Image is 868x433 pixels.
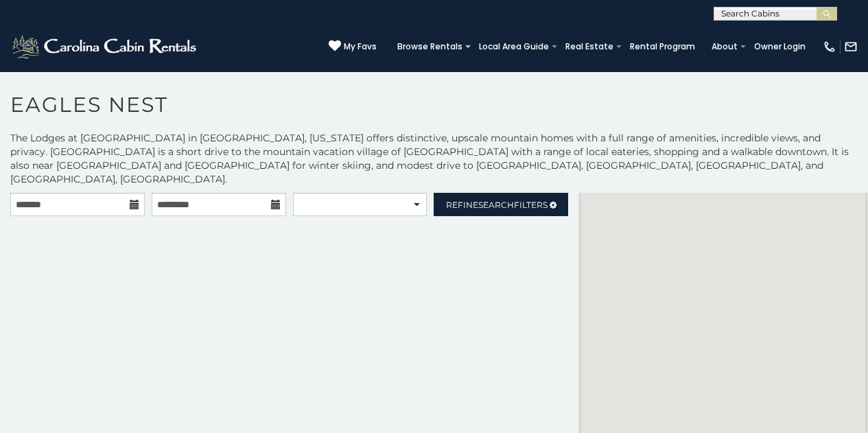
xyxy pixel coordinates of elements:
a: Owner Login [747,37,812,56]
a: About [705,37,744,56]
img: phone-regular-white.png [823,40,836,54]
span: Search [478,200,514,210]
a: Rental Program [623,37,702,56]
span: My Favs [344,40,377,53]
a: Browse Rentals [390,37,469,56]
img: mail-regular-white.png [844,40,858,54]
a: RefineSearchFilters [434,193,568,216]
a: Real Estate [559,37,620,56]
a: Local Area Guide [472,37,556,56]
a: My Favs [329,40,377,54]
img: White-1-2.png [10,33,200,60]
span: Refine Filters [446,200,548,210]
